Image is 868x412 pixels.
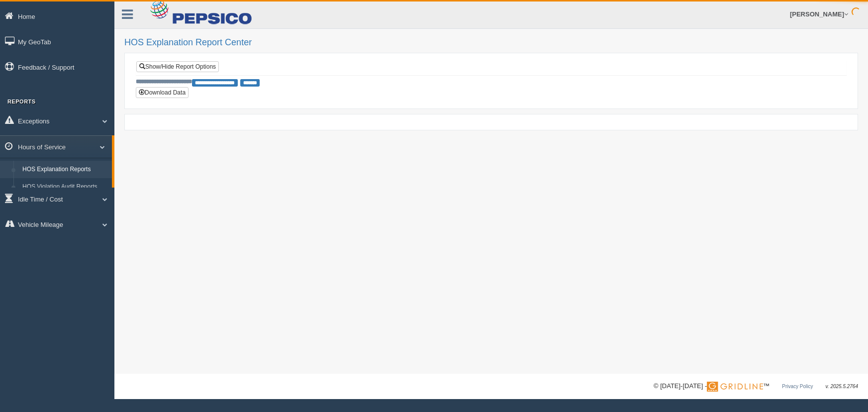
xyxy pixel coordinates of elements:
img: Gridline [707,382,763,392]
button: Download Data [136,87,189,98]
a: HOS Explanation Reports [18,161,112,179]
a: Privacy Policy [782,384,813,389]
a: HOS Violation Audit Reports [18,178,112,196]
a: Show/Hide Report Options [136,61,219,72]
h2: HOS Explanation Report Center [124,38,858,48]
span: v. 2025.5.2764 [826,384,858,389]
div: © [DATE]-[DATE] - ™ [654,381,858,392]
